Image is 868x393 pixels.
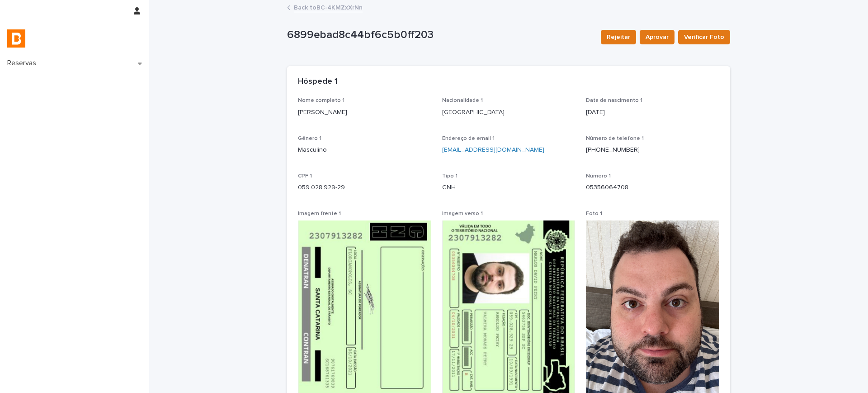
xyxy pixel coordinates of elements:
p: 05356064708 [586,183,719,192]
span: Nacionalidade 1 [442,98,483,103]
span: Foto 1 [586,211,602,216]
span: Aprovar [646,33,669,42]
span: Tipo 1 [442,173,458,179]
span: CPF 1 [298,173,312,179]
p: [GEOGRAPHIC_DATA] [442,108,576,117]
p: CNH [442,183,576,192]
p: [PERSON_NAME] [298,108,431,117]
button: Aprovar [640,30,675,44]
span: Nome completo 1 [298,98,344,103]
a: [PHONE_NUMBER] [586,147,640,153]
a: Back toBC-4KMZxXrNn [294,2,363,12]
img: zVaNuJHRTjyIjT5M9Xd5 [7,29,25,48]
span: Verificar Foto [684,33,724,42]
p: 059.028.929-29 [298,183,431,192]
span: Imagem verso 1 [442,211,483,216]
span: Gênero 1 [298,136,321,141]
span: Endereço de email 1 [442,136,495,141]
span: Imagem frente 1 [298,211,341,216]
a: [EMAIL_ADDRESS][DOMAIN_NAME] [442,147,544,153]
span: Data de nascimento 1 [586,98,642,103]
p: Reservas [4,59,43,67]
span: Rejeitar [607,33,630,42]
p: Masculino [298,145,431,155]
span: Número 1 [586,173,611,179]
p: 6899ebad8c44bf6c5b0ff203 [287,29,594,42]
span: Número de telefone 1 [586,136,644,141]
button: Verificar Foto [678,30,730,44]
h2: Hóspede 1 [298,77,337,87]
p: [DATE] [586,108,719,117]
button: Rejeitar [601,30,636,44]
